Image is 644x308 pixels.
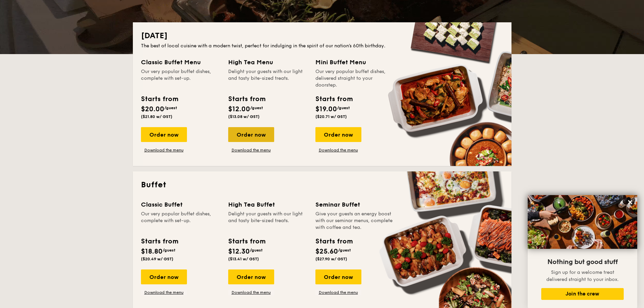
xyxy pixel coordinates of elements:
[315,94,352,104] div: Starts from
[338,248,351,253] span: /guest
[315,290,361,295] a: Download the menu
[141,200,220,209] div: Classic Buffet
[141,257,173,261] span: ($20.49 w/ GST)
[315,247,338,256] span: $25.60
[315,236,352,246] div: Starts from
[228,57,307,67] div: High Tea Menu
[141,43,503,49] div: The best of local cuisine with a modern twist, perfect for indulging in the spirit of our nation’...
[546,269,619,282] span: Sign up for a welcome treat delivered straight to your inbox.
[337,105,350,110] span: /guest
[228,105,250,113] span: $12.00
[228,211,307,231] div: Delight your guests with our light and tasty bite-sized treats.
[141,290,187,295] a: Download the menu
[228,127,274,142] div: Order now
[141,57,220,67] div: Classic Buffet Menu
[141,236,178,246] div: Starts from
[141,114,172,119] span: ($21.80 w/ GST)
[315,269,361,284] div: Order now
[228,68,307,89] div: Delight your guests with our light and tasty bite-sized treats.
[141,180,503,190] h2: Buffet
[315,127,361,142] div: Order now
[315,114,347,119] span: ($20.71 w/ GST)
[228,269,274,284] div: Order now
[141,211,220,231] div: Our very popular buffet dishes, complete with set-up.
[541,288,624,300] button: Join the crew
[228,290,274,295] a: Download the menu
[141,30,503,41] h2: [DATE]
[315,68,395,89] div: Our very popular buffet dishes, delivered straight to your doorstep.
[547,258,618,266] span: Nothing but good stuff
[315,147,361,153] a: Download the menu
[625,197,636,208] button: Close
[141,269,187,284] div: Order now
[228,114,260,119] span: ($13.08 w/ GST)
[141,127,187,142] div: Order now
[141,94,178,104] div: Starts from
[228,236,265,246] div: Starts from
[228,247,250,256] span: $12.30
[528,195,637,249] img: DSC07876-Edit02-Large.jpeg
[315,105,337,113] span: $19.00
[315,257,347,261] span: ($27.90 w/ GST)
[315,200,395,209] div: Seminar Buffet
[228,94,265,104] div: Starts from
[228,147,274,153] a: Download the menu
[164,105,177,110] span: /guest
[250,248,263,253] span: /guest
[163,248,175,253] span: /guest
[315,211,395,231] div: Give your guests an energy boost with our seminar menus, complete with coffee and tea.
[250,105,263,110] span: /guest
[141,68,220,89] div: Our very popular buffet dishes, complete with set-up.
[141,247,163,256] span: $18.80
[141,105,164,113] span: $20.00
[315,57,395,67] div: Mini Buffet Menu
[228,257,259,261] span: ($13.41 w/ GST)
[228,200,307,209] div: High Tea Buffet
[141,147,187,153] a: Download the menu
